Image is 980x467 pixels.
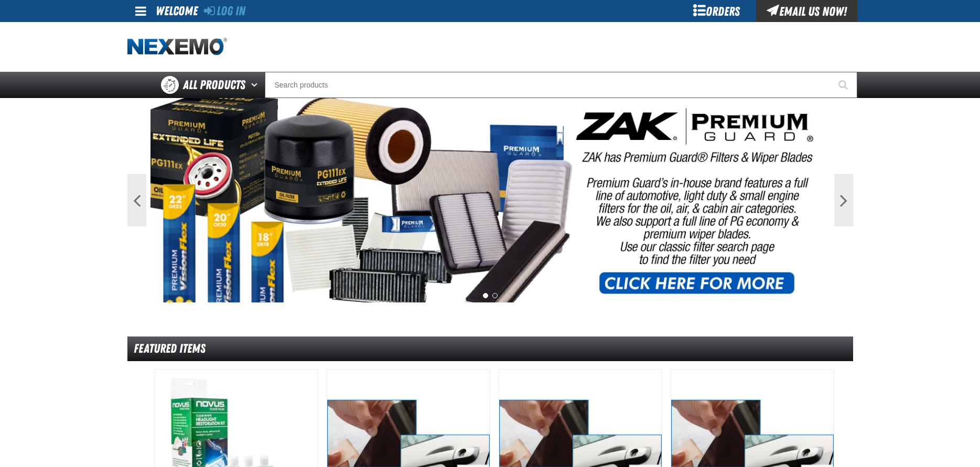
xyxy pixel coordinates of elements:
img: PG Filters & Wipers [150,98,831,302]
button: 2 of 2 [492,293,498,298]
input: Search [265,72,857,98]
button: Start Searching [831,72,857,98]
button: Previous [127,174,146,226]
img: Nexemo logo [127,38,227,56]
button: 1 of 2 [483,293,488,298]
button: Open All Products pages [247,72,265,98]
a: Log In [204,4,245,18]
div: Featured Items [127,336,853,361]
button: Next [834,174,853,226]
span: All Products [183,75,245,94]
